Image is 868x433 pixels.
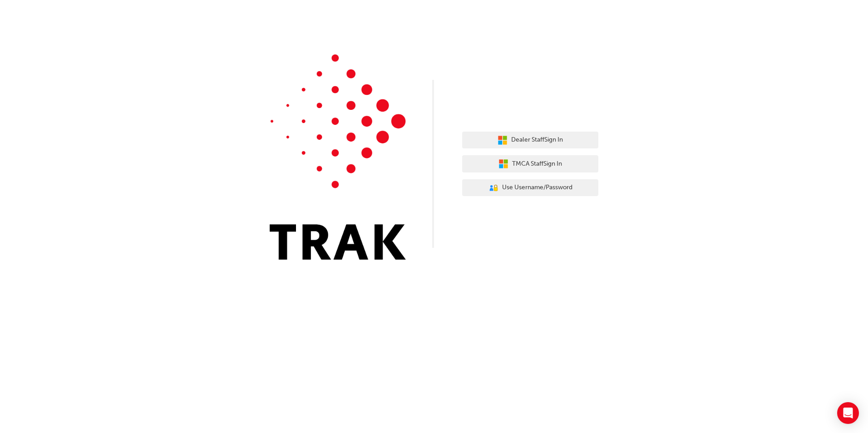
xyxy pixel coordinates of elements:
button: TMCA StaffSign In [462,155,598,172]
span: Dealer Staff Sign In [511,135,563,145]
span: TMCA Staff Sign In [512,159,562,169]
img: Trak [270,54,406,260]
div: Open Intercom Messenger [837,402,859,424]
button: Use Username/Password [462,179,598,197]
button: Dealer StaffSign In [462,132,598,149]
span: Use Username/Password [502,182,572,193]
